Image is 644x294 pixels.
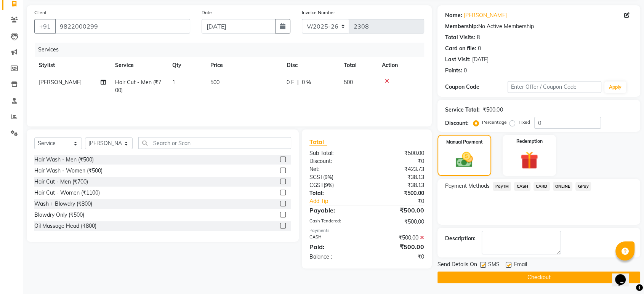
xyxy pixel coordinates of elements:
[377,197,430,205] div: ₹0
[445,182,490,190] span: Payment Methods
[304,157,367,165] div: Discount:
[309,138,327,146] span: Total
[168,57,206,74] th: Qty
[309,174,323,181] span: SGST
[445,106,480,114] div: Service Total:
[172,79,175,86] span: 1
[304,253,367,261] div: Balance :
[138,137,291,149] input: Search or Scan
[367,181,430,189] div: ₹38.13
[325,174,332,180] span: 9%
[34,156,94,164] div: Hair Wash - Men (₹500)
[445,34,475,42] div: Total Visits:
[344,79,353,86] span: 500
[518,119,530,126] label: Fixed
[339,57,377,74] th: Total
[437,260,477,270] span: Send Details On
[367,157,430,165] div: ₹0
[514,260,527,270] span: Email
[367,149,430,157] div: ₹500.00
[304,218,367,226] div: Cash Tendered:
[309,227,424,234] div: Payments
[493,182,511,191] span: PayTM
[304,149,367,157] div: Sub Total:
[377,57,424,74] th: Action
[482,119,506,126] label: Percentage
[367,189,430,197] div: ₹500.00
[34,9,46,16] label: Client
[445,22,633,30] div: No Active Membership
[302,9,335,16] label: Invoice Number
[304,173,367,181] div: ( )
[309,182,324,189] span: CGST
[483,106,503,114] div: ₹500.00
[34,19,56,34] button: +91
[304,242,367,251] div: Paid:
[367,173,430,181] div: ₹38.13
[34,189,100,197] div: Hair Cut - Women (₹1100)
[115,79,161,94] span: Hair Cut - Men (₹700)
[367,253,430,261] div: ₹0
[367,218,430,226] div: ₹500.00
[612,264,636,286] iframe: chat widget
[367,165,430,173] div: ₹423.73
[445,56,471,64] div: Last Visit:
[34,200,92,208] div: Wash + Blowdry (₹800)
[445,11,462,19] div: Name:
[478,45,481,53] div: 0
[533,182,550,191] span: CARD
[575,182,591,191] span: GPay
[325,182,332,188] span: 9%
[445,235,476,243] div: Description:
[445,22,478,30] div: Membership:
[446,139,483,145] label: Manual Payment
[477,34,480,42] div: 8
[514,182,530,191] span: CASH
[515,149,543,171] img: _gift.svg
[34,167,103,175] div: Hair Wash - Women (₹500)
[367,242,430,251] div: ₹500.00
[488,260,500,270] span: SMS
[304,189,367,197] div: Total:
[282,57,339,74] th: Disc
[39,79,82,86] span: [PERSON_NAME]
[367,206,430,215] div: ₹500.00
[472,56,489,64] div: [DATE]
[450,150,478,169] img: _cash.svg
[367,234,430,242] div: ₹500.00
[304,234,367,242] div: CASH
[111,57,168,74] th: Service
[34,222,96,230] div: Oil Massage Head (₹800)
[516,138,542,145] label: Redemption
[604,81,626,93] button: Apply
[304,197,377,205] a: Add Tip
[304,181,367,189] div: ( )
[202,9,212,16] label: Date
[464,11,506,19] a: [PERSON_NAME]
[55,19,190,34] input: Search by Name/Mobile/Email/Code
[553,182,573,191] span: ONLINE
[34,211,84,219] div: Blowdry Only (₹500)
[437,272,640,283] button: Checkout
[206,57,282,74] th: Price
[304,206,367,215] div: Payable:
[445,83,508,91] div: Coupon Code
[287,78,294,86] span: 0 F
[445,67,462,75] div: Points:
[304,165,367,173] div: Net:
[445,45,476,53] div: Card on file:
[297,78,299,86] span: |
[34,178,88,186] div: Hair Cut - Men (₹700)
[302,78,311,86] span: 0 %
[464,67,467,75] div: 0
[35,43,430,57] div: Services
[508,81,601,93] input: Enter Offer / Coupon Code
[34,57,111,74] th: Stylist
[210,79,219,86] span: 500
[445,119,469,127] div: Discount:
